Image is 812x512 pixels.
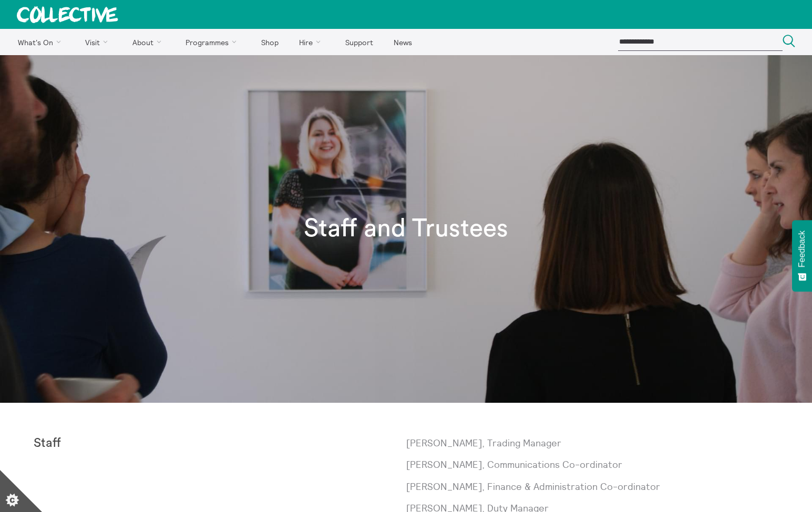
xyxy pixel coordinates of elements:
[290,29,334,55] a: Hire
[252,29,287,55] a: Shop
[8,29,74,55] a: What's On
[76,29,121,55] a: Visit
[384,29,421,55] a: News
[177,29,250,55] a: Programmes
[34,437,61,450] strong: Staff
[406,480,779,493] p: [PERSON_NAME], Finance & Administration Co-ordinator
[336,29,382,55] a: Support
[792,220,812,291] button: Feedback - Show survey
[797,231,807,267] span: Feedback
[123,29,174,55] a: About
[406,436,779,450] p: [PERSON_NAME], Trading Manager
[406,458,779,471] p: [PERSON_NAME], Communications Co-ordinator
